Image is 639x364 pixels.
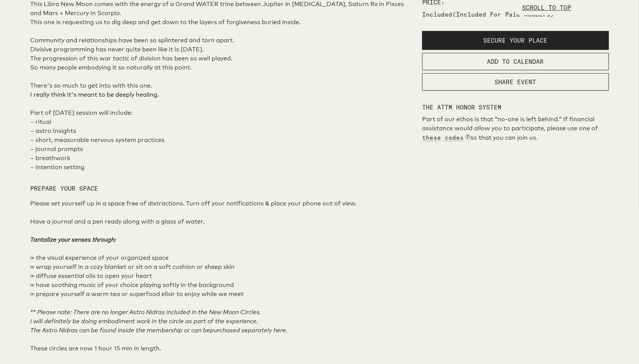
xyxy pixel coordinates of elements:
p: ~ intention setting [30,163,413,172]
span: SECURE YOUR PLACE [483,37,547,44]
p: ~ short, measurable nervous system practices [30,136,413,145]
em: Tantalize your senses through: [30,236,116,243]
p: Have a journal and a pen ready along with a glass of water. [30,217,413,226]
p: ∞ diffuse essential oils to open your heart [30,271,413,281]
p: ∞ wrap yourself in a cozy blanket or sit on a soft cushion or sheep skin [30,262,413,271]
em: I will definitely be doing embodiment work in the circle as part of the experience. [30,318,258,325]
span: (Included For Paid Members) [452,11,554,18]
h2: PREPARE YOUR SPACE [30,184,413,193]
p: Please set yourself up in a space free of distractions. Turn off your notifications & place your ... [30,199,413,208]
p: Included [422,10,609,19]
button: ADD TO CALENDAR [422,53,609,70]
span: these codes [422,134,464,141]
p: Part of our ethos is that “no-one is left behind.” If financial assistance would allow you to par... [422,115,609,142]
p: So many people embodying it so naturally at this point. [30,63,413,72]
p: ~ breathwork [30,154,413,163]
span: ADD TO CALENDAR [487,57,544,66]
p: Community and relationships have been so splintered and torn apart. [30,36,413,45]
p: These circles are now 1 hour 15 min in length. [30,344,413,353]
p: There's so much to get into with this one. [30,81,413,90]
button: SECURE YOUR PLACE [422,31,609,50]
p: THE ATTM HONOR SYSTEM [422,103,609,112]
p: ~ astro Insights [30,126,413,136]
p: ∞ the visual experience of your organized space [30,253,413,262]
span: SHARE EVENT [495,77,536,86]
button: SHARE EVENT [422,73,609,91]
em: The Astro Nidras can be found inside the membership or can be [30,327,210,334]
p: ∞ prepare yourself a warm tea or superfood elixir to enjoy while we meet [30,290,413,299]
p: ~ ritual [30,117,413,126]
p: SCROLL TO TOP [522,3,571,12]
p: ~ journal prompts [30,145,413,154]
p: Divisive programming has never quite been like it is [DATE]. [30,45,413,54]
em: ** Please note: There are no longer Astro Nidras included in the New Moon Circles. [30,308,261,316]
p: ∞ have soothing music of your choice playing softly in the background [30,281,413,290]
a: purchased separately here. [210,327,287,334]
p: This one is requesting us to dig deep and get down to the layers of forgiveness buried inside. [30,18,413,27]
a: menu [599,23,637,38]
span: I really think it's meant to be deeply healing. [30,91,159,98]
p: Part of [DATE] session will include: [30,108,413,117]
p: The progression of this war tactic of division has been so well played. [30,54,413,63]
